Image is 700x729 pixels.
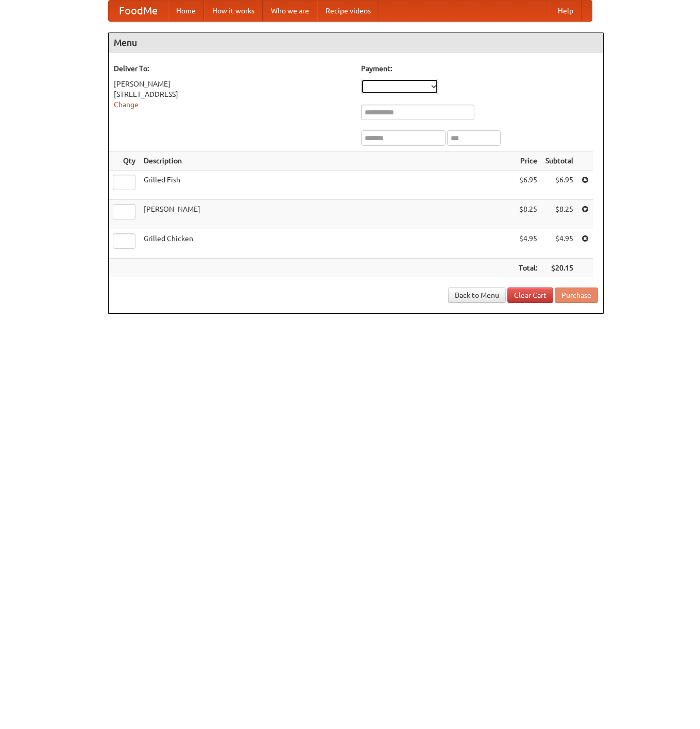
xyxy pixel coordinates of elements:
a: Who we are [263,1,317,21]
td: $6.95 [515,171,541,200]
h5: Deliver To: [114,63,351,74]
a: Change [114,100,139,109]
h5: Payment: [361,63,598,74]
td: $8.25 [515,200,541,229]
td: Grilled Fish [140,171,515,200]
td: $4.95 [541,229,577,259]
th: Subtotal [541,151,577,171]
td: $4.95 [515,229,541,259]
td: [PERSON_NAME] [140,200,515,229]
th: Total: [515,259,541,278]
a: Recipe videos [317,1,379,21]
a: How it works [204,1,263,21]
button: Purchase [555,287,598,303]
a: Help [550,1,582,21]
th: Qty [109,151,140,171]
div: [STREET_ADDRESS] [114,89,351,99]
th: Description [140,151,515,171]
td: Grilled Chicken [140,229,515,259]
a: Home [168,1,204,21]
h4: Menu [109,32,603,53]
a: FoodMe [109,1,168,21]
div: [PERSON_NAME] [114,79,351,89]
th: $20.15 [541,259,577,278]
a: Back to Menu [448,287,506,303]
td: $6.95 [541,171,577,200]
a: Clear Cart [507,287,553,303]
td: $8.25 [541,200,577,229]
th: Price [515,151,541,171]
